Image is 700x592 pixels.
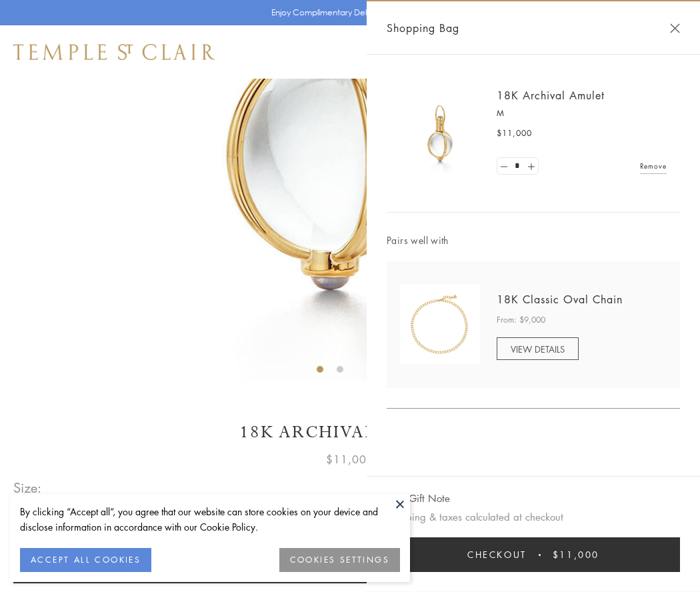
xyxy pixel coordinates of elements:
[13,44,215,60] img: Temple St. Clair
[497,88,605,103] a: 18K Archival Amulet
[279,548,400,572] button: COOKIES SETTINGS
[497,158,511,175] a: Set quantity to 0
[387,233,680,248] span: Pairs well with
[467,547,527,562] span: Checkout
[20,548,151,572] button: ACCEPT ALL COOKIES
[326,451,374,468] span: $11,000
[524,158,537,175] a: Set quantity to 2
[20,504,400,535] div: By clicking “Accept all”, you agree that our website can store cookies on your device and disclos...
[670,23,680,33] button: Close Shopping Bag
[553,547,599,562] span: $11,000
[387,537,680,572] button: Checkout $11,000
[497,292,623,307] a: 18K Classic Oval Chain
[400,285,480,365] img: N88865-OV18
[13,421,687,444] h1: 18K Archival Amulet
[497,107,667,120] p: M
[497,127,532,140] span: $11,000
[640,159,667,173] a: Remove
[497,313,545,327] span: From: $9,000
[400,93,480,173] img: 18K Archival Amulet
[271,6,423,19] p: Enjoy Complimentary Delivery & Returns
[13,477,43,499] span: Size:
[387,490,450,507] button: Add Gift Note
[387,19,459,37] span: Shopping Bag
[511,343,565,355] span: VIEW DETAILS
[387,509,680,525] p: Shipping & taxes calculated at checkout
[497,337,579,360] a: VIEW DETAILS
